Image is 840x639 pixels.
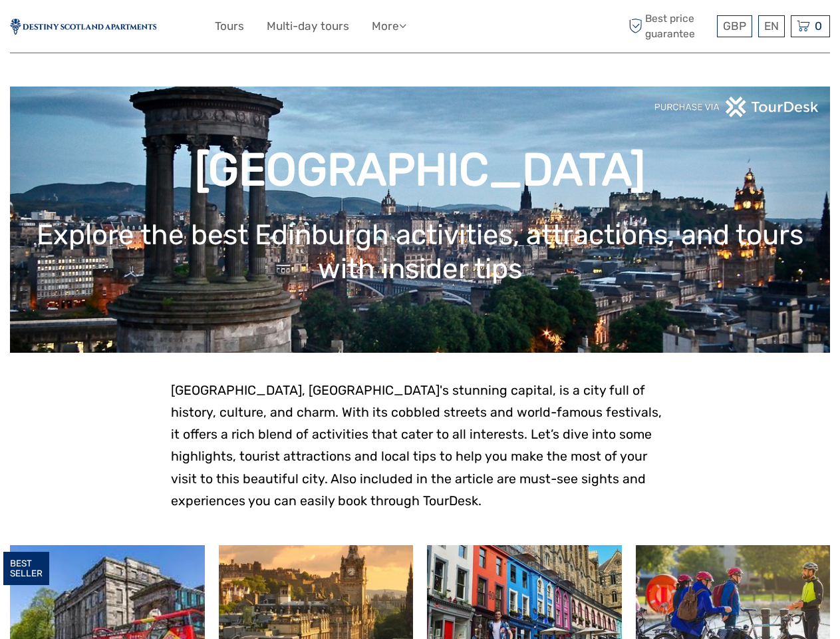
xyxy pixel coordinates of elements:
[10,19,156,35] img: 2586-5bdb998b-20c5-4af0-9f9c-ddee4a3bcf6d_logo_small.jpg
[171,383,662,442] span: [GEOGRAPHIC_DATA], [GEOGRAPHIC_DATA]'s stunning capital, is a city full of history, culture, and ...
[813,19,824,33] span: 0
[625,11,714,41] span: Best price guarantee
[372,17,406,36] a: More
[267,17,349,36] a: Multi-day tours
[30,218,810,286] h1: Explore the best Edinburgh activities, attractions, and tours with insider tips
[171,427,652,508] span: activities that cater to all interests. Let’s dive into some highlights, tourist attractions and ...
[723,19,746,33] span: GBP
[654,97,820,117] img: PurchaseViaTourDeskwhite.png
[215,17,244,36] a: Tours
[758,15,785,37] div: EN
[30,143,810,197] h1: [GEOGRAPHIC_DATA]
[3,552,49,585] div: BEST SELLER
